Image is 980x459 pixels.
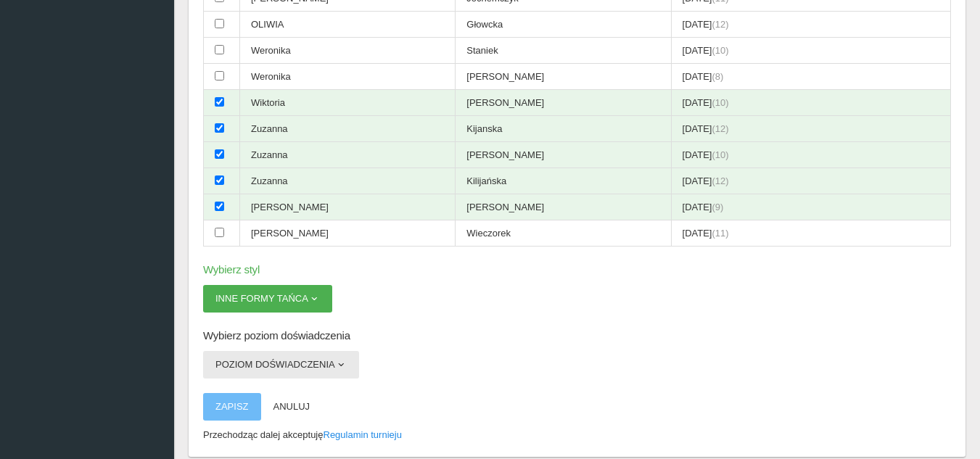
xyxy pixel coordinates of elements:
span: (10) [712,149,728,160]
h6: Wybierz poziom doświadczenia [203,327,951,344]
button: Zapisz [203,393,261,421]
span: (9) [712,202,723,212]
span: (12) [712,19,728,30]
td: [DATE] [671,38,950,64]
td: Głowcka [456,12,671,38]
td: Staniek [456,38,671,64]
td: Wiktoria [240,90,456,116]
td: Wieczorek [456,220,671,247]
span: (8) [712,71,723,82]
p: Przechodząc dalej akceptuję [203,428,951,442]
h6: Wybierz styl [203,261,951,278]
td: Zuzanna [240,116,456,142]
button: Poziom doświadczenia [203,351,359,379]
button: Anuluj [261,393,323,421]
td: Zuzanna [240,168,456,194]
td: [DATE] [671,220,950,247]
td: Weronika [240,38,456,64]
button: Inne Formy Tańca [203,285,332,313]
a: Regulamin turnieju [324,429,402,440]
span: (12) [712,175,728,186]
td: [DATE] [671,116,950,142]
td: [DATE] [671,64,950,90]
td: [DATE] [671,12,950,38]
td: Weronika [240,64,456,90]
td: [PERSON_NAME] [240,220,456,247]
span: (10) [712,45,728,56]
span: (12) [712,123,728,134]
td: [DATE] [671,90,950,116]
td: [PERSON_NAME] [240,194,456,220]
td: [DATE] [671,142,950,168]
td: [PERSON_NAME] [456,142,671,168]
span: (10) [712,97,728,108]
td: OLIWIA [240,12,456,38]
td: [PERSON_NAME] [456,90,671,116]
td: [PERSON_NAME] [456,194,671,220]
span: (11) [712,228,728,239]
td: [DATE] [671,168,950,194]
td: Kilijańska [456,168,671,194]
td: [DATE] [671,194,950,220]
td: Kijanska [456,116,671,142]
td: [PERSON_NAME] [456,64,671,90]
td: Zuzanna [240,142,456,168]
